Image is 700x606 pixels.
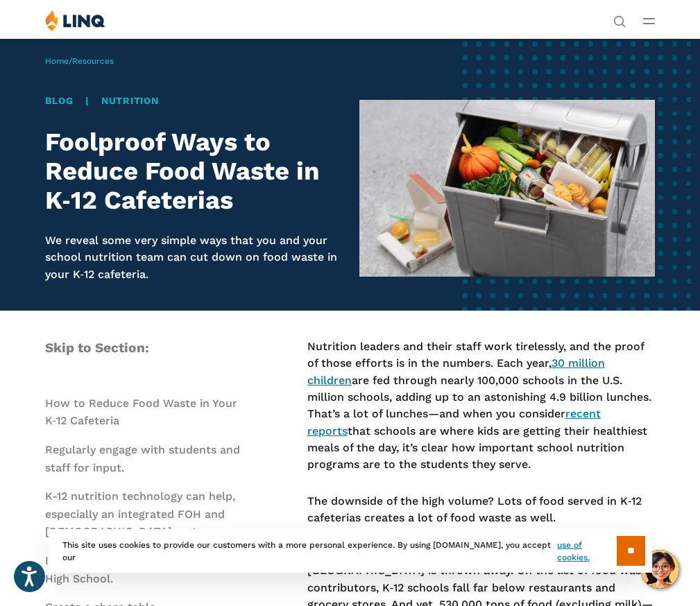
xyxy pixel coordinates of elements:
[49,529,652,573] div: This site uses cookies to provide our customers with a more personal experience. By using [DOMAIN...
[307,407,601,437] a: recent reports
[45,10,105,31] img: LINQ | K‑12 Software
[45,128,341,215] h1: Foolproof Ways to Reduce Food Waste in K‑12 Cafeterias
[613,14,626,26] button: Open Search Bar
[613,10,626,26] nav: Utility Navigation
[45,340,149,356] span: Skip to Section:
[45,490,235,538] a: K-12 nutrition technology can help, especially an integrated FOH and [DEMOGRAPHIC_DATA] system
[101,95,158,106] a: Nutrition
[307,493,656,527] p: The downside of the high volume? Lots of food served in K‑12 cafeterias creates a lot of food was...
[45,56,114,66] span: /
[45,95,74,106] a: Blog
[72,56,114,66] a: Resources
[640,550,679,589] button: Hello, have a question? Let’s chat.
[45,397,237,428] a: How to Reduce Food Waste in Your K‑12 Cafeteria
[45,232,341,283] p: We reveal some very simple ways that you and your school nutrition team can cut down on food wast...
[45,56,69,66] a: Home
[45,443,240,474] a: Regularly engage with students and staff for input.
[359,100,656,277] img: Food waste
[45,94,341,108] div: |
[643,13,655,28] button: Open Main Menu
[307,338,656,474] p: Nutrition leaders and their staff work tirelessly, and the proof of those efforts is in the numbe...
[307,356,605,386] a: 30 million children
[557,539,616,564] a: use of cookies.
